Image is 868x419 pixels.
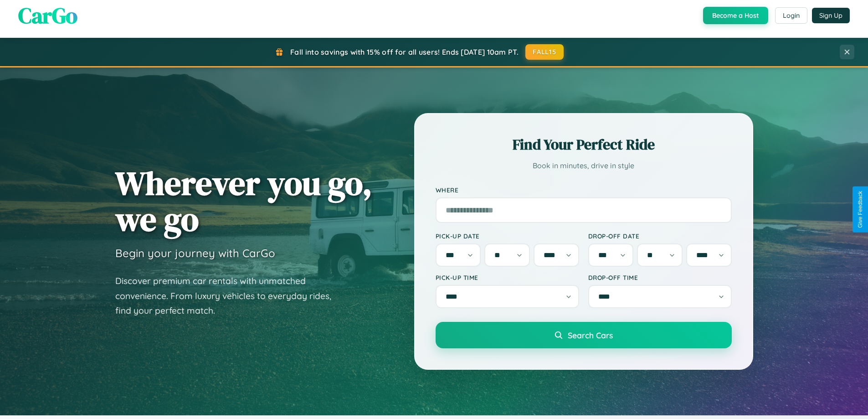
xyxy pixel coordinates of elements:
div: Give Feedback [857,191,863,228]
span: CarGo [18,0,77,31]
h1: Wherever you go, we go [115,165,372,237]
button: Sign Up [812,8,850,23]
label: Drop-off Time [588,274,732,281]
span: Fall into savings with 15% off for all users! Ends [DATE] 10am PT. [290,47,519,57]
span: Search Cars [568,330,613,340]
label: Where [436,186,732,194]
h3: Begin your journey with CarGo [115,246,275,260]
h2: Find Your Perfect Ride [436,134,732,155]
p: Discover premium car rentals with unmatched convenience. From luxury vehicles to everyday rides, ... [115,274,343,318]
button: FALL15 [525,44,564,60]
button: Search Cars [436,322,732,348]
p: Book in minutes, drive in style [436,159,732,172]
label: Pick-up Time [436,274,579,281]
label: Drop-off Date [588,232,732,240]
label: Pick-up Date [436,232,579,240]
button: Become a Host [703,7,768,24]
button: Login [775,7,807,24]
